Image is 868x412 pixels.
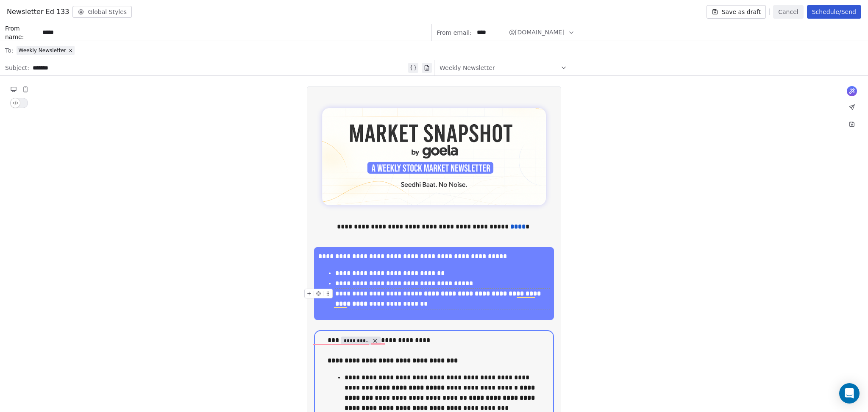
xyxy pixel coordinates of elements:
[509,28,565,37] span: @[DOMAIN_NAME]
[440,64,495,72] span: Weekly Newsletter
[5,46,13,55] span: To:
[807,5,861,19] button: Schedule/Send
[18,47,66,54] span: Weekly Newsletter
[773,5,803,19] button: Cancel
[5,64,29,75] span: Subject:
[707,5,766,19] button: Save as draft
[437,28,472,37] span: From email:
[5,24,39,41] span: From name:
[839,383,860,404] div: Open Intercom Messenger
[7,7,69,17] span: Newsletter Ed 133
[72,6,132,18] button: Global Styles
